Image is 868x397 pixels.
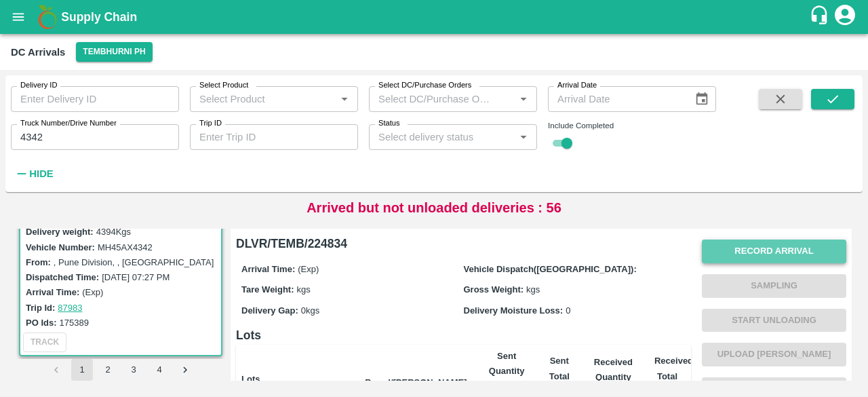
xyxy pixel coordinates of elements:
[11,43,65,61] div: DC Arrivals
[241,305,298,316] label: Delivery Gap:
[60,318,89,328] label: 175389
[241,264,295,274] label: Arrival Time:
[190,124,358,150] input: Enter Trip ID
[594,357,633,382] b: Received Quantity
[61,10,137,24] b: Supply Chain
[378,80,471,91] label: Select DC/Purchase Orders
[548,86,684,112] input: Arrival Date
[20,118,117,129] label: Truck Number/Drive Number
[464,264,637,274] label: Vehicle Dispatch([GEOGRAPHIC_DATA]):
[26,287,79,297] label: Arrival Time:
[61,7,809,26] a: Supply Chain
[194,90,332,108] input: Select Product
[464,284,524,295] label: Gross Weight:
[26,318,57,328] label: PO Ids:
[297,284,311,295] span: kgs
[11,86,179,112] input: Enter Delivery ID
[515,90,532,108] button: Open
[71,359,93,381] button: page 1
[43,359,198,381] nav: pagination navigation
[199,118,222,129] label: Trip ID
[26,227,94,237] label: Delivery weight:
[464,305,564,316] label: Delivery Moisture Loss:
[515,128,532,146] button: Open
[102,272,170,282] label: [DATE] 07:27 PM
[26,242,95,252] label: Vehicle Number:
[654,356,693,396] b: Received Total Weight
[29,168,53,179] strong: Hide
[97,359,119,381] button: Go to page 2
[689,86,715,112] button: Choose date
[378,118,400,129] label: Status
[174,359,196,381] button: Go to next page
[547,356,576,396] b: Sent Total Weight
[82,287,103,297] label: (Exp)
[336,90,353,108] button: Open
[557,80,597,91] label: Arrival Date
[833,3,857,31] div: account of current user
[365,377,467,387] b: Brand/[PERSON_NAME]
[26,257,51,267] label: From:
[489,351,525,376] b: Sent Quantity
[373,90,493,108] input: Select DC/Purchase Orders
[298,264,319,274] span: (Exp)
[566,305,570,316] span: 0
[199,80,248,91] label: Select Product
[26,303,55,313] label: Trip Id:
[526,284,540,295] span: kgs
[307,197,561,218] p: Arrived but not unloaded deliveries : 56
[123,359,144,381] button: Go to page 3
[702,240,846,263] button: Record Arrival
[34,3,61,31] img: logo
[548,119,716,132] div: Include Completed
[98,242,153,252] label: MH45AX4342
[58,303,82,313] a: 87983
[11,124,179,150] input: Enter Truck Number/Drive Number
[241,374,260,384] b: Lots
[3,1,34,33] button: open drawer
[26,272,99,282] label: Dispatched Time:
[54,257,214,267] label: , Pune Division, , [GEOGRAPHIC_DATA]
[20,80,57,91] label: Delivery ID
[96,227,131,237] label: 4394 Kgs
[11,162,57,185] button: Hide
[236,234,691,253] h6: DLVR/TEMB/224834
[76,42,152,62] button: Select DC
[149,359,170,381] button: Go to page 4
[236,326,691,345] h6: Lots
[241,284,294,295] label: Tare Weight:
[301,305,319,316] span: 0 kgs
[373,128,511,146] input: Select delivery status
[809,5,833,29] div: customer-support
